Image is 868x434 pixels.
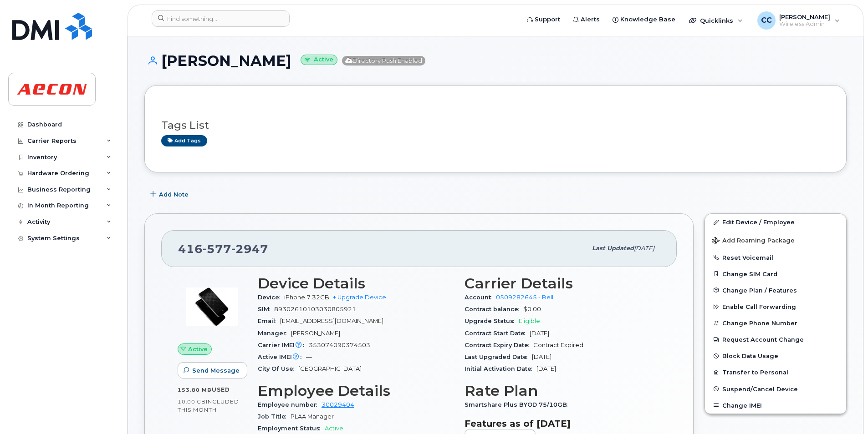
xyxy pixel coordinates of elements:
[258,353,306,360] span: Active IMEI
[465,383,660,399] h3: Rate Plan
[722,385,798,392] span: Suspend/Cancel Device
[705,214,846,230] a: Edit Device / Employee
[258,318,280,324] span: Email
[178,398,239,413] span: included this month
[465,365,536,372] span: Initial Activation Date
[144,186,196,202] button: Add Note
[532,353,551,360] span: [DATE]
[178,242,268,256] span: 416
[465,275,660,292] h3: Carrier Details
[465,401,572,408] span: Smartshare Plus BYOD 75/10GB
[258,365,298,372] span: City Of Use
[705,298,846,315] button: Enable Call Forwarding
[178,387,212,393] span: 153.80 MB
[465,353,532,360] span: Last Upgraded Date
[291,413,334,420] span: PLAA Manager
[519,318,540,324] span: Eligible
[530,330,549,337] span: [DATE]
[465,418,660,429] h3: Features as of [DATE]
[284,294,329,301] span: iPhone 7 32GB
[465,306,523,313] span: Contract balance
[465,318,519,324] span: Upgrade Status
[188,345,208,353] span: Active
[523,306,541,313] span: $0.00
[291,330,340,337] span: [PERSON_NAME]
[258,306,274,313] span: SIM
[258,425,325,432] span: Employment Status
[161,120,830,131] h3: Tags List
[712,237,795,246] span: Add Roaming Package
[231,242,268,256] span: 2947
[342,56,425,66] span: Directory Push Enabled
[325,425,343,432] span: Active
[634,245,654,252] span: [DATE]
[705,266,846,282] button: Change SIM Card
[258,413,291,420] span: Job Title
[705,249,846,266] button: Reset Voicemail
[722,303,796,310] span: Enable Call Forwarding
[258,330,291,337] span: Manager
[722,287,797,293] span: Change Plan / Features
[705,282,846,298] button: Change Plan / Features
[298,365,362,372] span: [GEOGRAPHIC_DATA]
[306,353,312,360] span: —
[258,294,284,301] span: Device
[159,190,189,199] span: Add Note
[280,318,383,324] span: [EMAIL_ADDRESS][DOMAIN_NAME]
[185,280,240,334] img: image20231002-3703462-p7zgru.jpeg
[212,386,230,393] span: used
[203,242,231,256] span: 577
[465,342,533,348] span: Contract Expiry Date
[705,364,846,380] button: Transfer to Personal
[192,366,240,375] span: Send Message
[178,362,247,378] button: Send Message
[592,245,634,252] span: Last updated
[705,331,846,348] button: Request Account Change
[536,365,556,372] span: [DATE]
[333,294,386,301] a: + Upgrade Device
[258,401,322,408] span: Employee number
[258,383,454,399] h3: Employee Details
[322,401,354,408] a: 30029404
[258,275,454,292] h3: Device Details
[144,53,847,69] h1: [PERSON_NAME]
[274,306,356,313] span: 89302610103030805921
[496,294,553,301] a: 0509282645 - Bell
[465,330,530,337] span: Contract Start Date
[533,342,583,348] span: Contract Expired
[465,294,496,301] span: Account
[301,55,337,65] small: Active
[705,397,846,414] button: Change IMEI
[705,231,846,249] button: Add Roaming Package
[705,381,846,397] button: Suspend/Cancel Device
[258,342,309,348] span: Carrier IMEI
[161,135,207,146] a: Add tags
[705,315,846,331] button: Change Phone Number
[705,348,846,364] button: Block Data Usage
[178,399,206,405] span: 10.00 GB
[309,342,370,348] span: 353074090374503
